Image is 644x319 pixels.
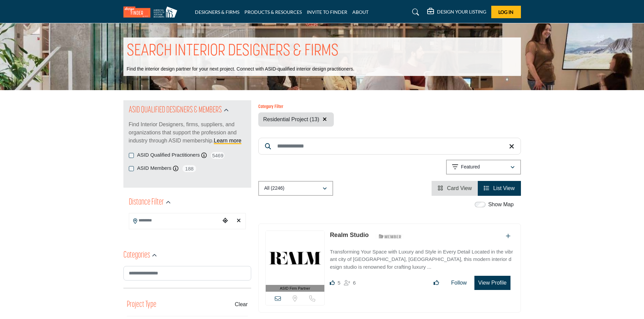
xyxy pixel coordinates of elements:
[182,164,197,173] span: 188
[330,248,514,271] p: Transforming Your Space with Luxury and Style in Every Detail Located in the vibrant city of [GEO...
[129,104,222,116] h2: ASID QUALIFIED DESIGNERS & MEMBERS
[127,41,339,62] h1: SEARCH INTERIOR DESIGNERS & FIRMS
[474,276,510,290] button: View Profile
[478,181,521,196] li: List View
[129,196,164,209] h2: Distance Filter
[406,7,423,18] a: Search
[129,153,134,158] input: ASID Qualified Practitioners checkbox
[506,233,510,239] a: Add To List
[429,276,443,290] button: Like listing
[375,232,405,241] img: ASID Members Badge Icon
[123,249,150,262] h2: Categories
[127,66,354,73] p: Find the interior design partner for your next project. Connect with ASID-qualified interior desi...
[137,164,172,172] label: ASID Members
[127,298,156,311] button: Project Type
[493,185,515,191] span: List View
[330,280,335,285] i: Likes
[438,185,472,191] a: View Card
[263,116,319,122] span: Residential Project (13)
[234,214,244,228] div: Clear search location
[488,201,514,209] label: Show Map
[220,214,230,228] div: Choose your current location
[330,231,369,240] p: Realm Studio
[214,138,241,143] a: Learn more
[266,231,325,292] a: ASID Firm Partner
[195,9,239,15] a: DESIGNERS & FIRMS
[258,138,521,155] input: Search Keyword
[258,181,333,196] button: All (2246)
[352,9,369,15] a: ABOUT
[437,9,486,15] h5: DESIGN YOUR LISTING
[330,232,369,238] a: Realm Studio
[427,8,486,16] div: DESIGN YOUR LISTING
[123,6,181,18] img: Site Logo
[280,286,310,291] span: ASID Firm Partner
[330,244,514,271] a: Transforming Your Space with Luxury and Style in Every Detail Located in the vibrant city of [GEO...
[129,214,220,227] input: Search Location
[447,276,471,290] button: Follow
[338,280,340,286] span: 5
[210,151,225,160] span: 5469
[123,266,251,281] input: Search Category
[258,104,334,110] h6: Category Filter
[137,151,200,159] label: ASID Qualified Practitioners
[498,9,514,15] span: Log In
[432,181,478,196] li: Card View
[484,185,515,191] a: View List
[491,6,521,18] button: Log In
[264,185,285,192] p: All (2246)
[266,231,325,285] img: Realm Studio
[344,279,356,287] div: Followers
[447,185,472,191] span: Card View
[129,166,134,171] input: ASID Members checkbox
[446,160,521,175] button: Featured
[461,164,480,170] p: Featured
[353,280,356,286] span: 6
[244,9,302,15] a: PRODUCTS & RESOURCES
[129,121,246,145] p: Find Interior Designers, firms, suppliers, and organizations that support the profession and indu...
[235,300,247,309] buton: Clear
[307,9,347,15] a: INVITE TO FINDER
